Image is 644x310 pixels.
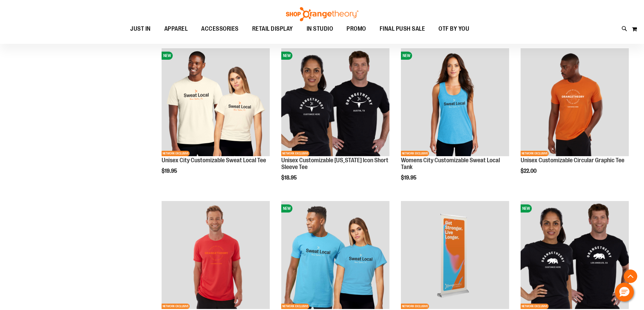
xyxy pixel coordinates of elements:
[521,151,549,156] span: NETWORK EXCLUSIVE
[162,151,190,156] span: NETWORK EXCLUSIVE
[123,21,158,37] a: JUST IN
[281,52,292,60] span: NEW
[281,48,389,157] a: OTF City Unisex Texas Icon SS Tee BlackNEWNETWORK EXCLUSIVE
[521,157,624,164] a: Unisex Customizable Circular Graphic Tee
[380,21,425,36] span: FINAL PUSH SALE
[521,304,549,309] span: NETWORK EXCLUSIVE
[162,48,270,156] img: Image of Unisex City Customizable Very Important Tee
[521,48,629,157] a: City Customizable Circular Graphic Tee primary imageNETWORK EXCLUSIVE
[521,201,629,310] a: OTF City Unisex California Icon SS Tee BlackNEWNETWORK EXCLUSIVE
[245,21,300,37] a: RETAIL DISPLAY
[373,21,432,37] a: FINAL PUSH SALE
[162,201,270,310] a: City Customizable Circular Graphic Tee primary imageNETWORK EXCLUSIVE
[281,204,292,213] span: NEW
[517,45,632,191] div: product
[201,21,239,36] span: ACCESSORIES
[162,304,190,309] span: NETWORK EXCLUSIVE
[162,201,270,309] img: City Customizable Circular Graphic Tee primary image
[162,52,173,60] span: NEW
[401,52,412,60] span: NEW
[615,283,634,302] button: Hello, have a question? Let’s chat.
[162,168,178,174] span: $19.95
[521,204,532,213] span: NEW
[401,48,509,156] img: City Customizable Perfect Racerback Tank
[300,21,340,37] a: IN STUDIO
[281,201,389,310] a: Unisex City Customizable Fine Jersey TeeNEWNETWORK EXCLUSIVE
[401,201,509,310] a: OTF Custom Retractable Banner OrangeNETWORK EXCLUSIVE
[401,201,509,309] img: OTF Custom Retractable Banner Orange
[281,151,309,156] span: NETWORK EXCLUSIVE
[401,175,418,181] span: $19.95
[281,48,389,156] img: OTF City Unisex Texas Icon SS Tee Black
[624,270,637,283] button: Back To Top
[521,168,538,174] span: $22.00
[401,304,429,309] span: NETWORK EXCLUSIVE
[162,48,270,157] a: Image of Unisex City Customizable Very Important TeeNEWNETWORK EXCLUSIVE
[164,21,188,36] span: APPAREL
[401,48,509,157] a: City Customizable Perfect Racerback TankNEWNETWORK EXCLUSIVE
[347,21,366,36] span: PROMO
[432,21,476,37] a: OTF BY YOU
[130,21,151,36] span: JUST IN
[398,45,512,198] div: product
[521,48,629,156] img: City Customizable Circular Graphic Tee primary image
[158,21,195,37] a: APPAREL
[281,201,389,309] img: Unisex City Customizable Fine Jersey Tee
[340,21,373,37] a: PROMO
[285,7,359,21] img: Shop Orangetheory
[278,45,393,198] div: product
[438,21,469,36] span: OTF BY YOU
[521,201,629,309] img: OTF City Unisex California Icon SS Tee Black
[401,157,500,170] a: Womens City Customizable Sweat Local Tank
[158,45,273,191] div: product
[281,175,298,181] span: $18.95
[162,157,266,164] a: Unisex City Customizable Sweat Local Tee
[281,304,309,309] span: NETWORK EXCLUSIVE
[307,21,333,36] span: IN STUDIO
[252,21,293,36] span: RETAIL DISPLAY
[401,151,429,156] span: NETWORK EXCLUSIVE
[194,21,245,37] a: ACCESSORIES
[281,157,388,170] a: Unisex Customizable [US_STATE] Icon Short Sleeve Tee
